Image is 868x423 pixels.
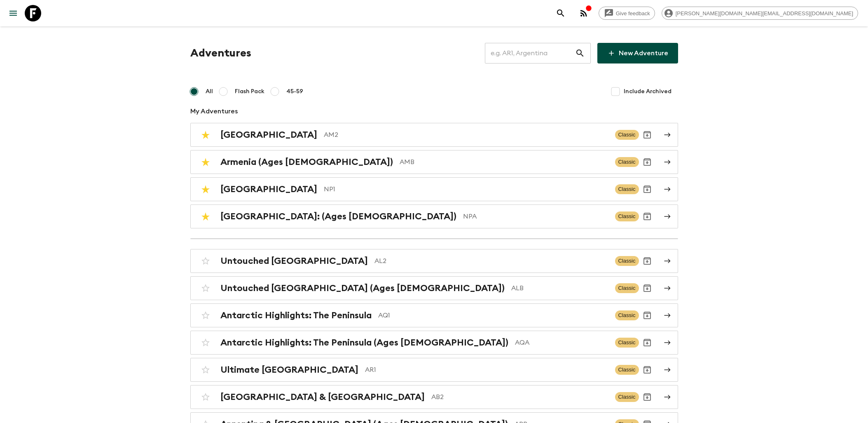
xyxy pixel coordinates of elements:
p: AQ1 [378,310,608,320]
button: menu [5,5,21,21]
a: Armenia (Ages [DEMOGRAPHIC_DATA])AMBClassicArchive [190,150,678,174]
button: search adventures [552,5,569,21]
button: Archive [639,208,655,225]
a: [GEOGRAPHIC_DATA]: (Ages [DEMOGRAPHIC_DATA])NPAClassicArchive [190,204,678,228]
button: Archive [639,307,655,324]
span: Classic [615,157,639,167]
h2: Untouched [GEOGRAPHIC_DATA] [220,256,368,266]
h2: Antarctic Highlights: The Peninsula [220,310,372,321]
p: ALB [511,283,608,293]
a: Antarctic Highlights: The Peninsula (Ages [DEMOGRAPHIC_DATA])AQAClassicArchive [190,331,678,355]
h2: [GEOGRAPHIC_DATA] [220,184,317,195]
a: New Adventure [597,43,678,63]
h1: Adventures [190,45,251,61]
span: All [206,87,213,96]
button: Archive [639,280,655,296]
span: 45-59 [286,87,303,96]
button: Archive [639,154,655,170]
p: AMB [400,157,608,167]
input: e.g. AR1, Argentina [485,42,575,65]
p: NP1 [324,184,608,194]
span: Classic [615,130,639,140]
a: Antarctic Highlights: The PeninsulaAQ1ClassicArchive [190,303,678,327]
p: AR1 [365,365,608,375]
button: Archive [639,181,655,197]
h2: [GEOGRAPHIC_DATA] [220,129,317,140]
a: [GEOGRAPHIC_DATA]NP1ClassicArchive [190,177,678,201]
h2: Antarctic Highlights: The Peninsula (Ages [DEMOGRAPHIC_DATA]) [220,337,508,348]
span: Classic [615,392,639,402]
p: AL2 [374,256,608,266]
p: My Adventures [190,106,678,116]
p: NPA [463,211,608,221]
a: [GEOGRAPHIC_DATA] & [GEOGRAPHIC_DATA]AB2ClassicArchive [190,385,678,409]
button: Archive [639,334,655,351]
a: Untouched [GEOGRAPHIC_DATA]AL2ClassicArchive [190,249,678,273]
span: Classic [615,283,639,293]
div: [PERSON_NAME][DOMAIN_NAME][EMAIL_ADDRESS][DOMAIN_NAME] [662,7,858,20]
button: Archive [639,362,655,378]
button: Archive [639,253,655,269]
p: AB2 [431,392,608,402]
span: Classic [615,365,639,375]
a: Ultimate [GEOGRAPHIC_DATA]AR1ClassicArchive [190,358,678,382]
span: [PERSON_NAME][DOMAIN_NAME][EMAIL_ADDRESS][DOMAIN_NAME] [671,10,858,16]
h2: Armenia (Ages [DEMOGRAPHIC_DATA]) [220,157,393,167]
p: AM2 [324,130,608,140]
a: Give feedback [599,7,655,20]
span: Classic [615,310,639,320]
h2: [GEOGRAPHIC_DATA]: (Ages [DEMOGRAPHIC_DATA]) [220,211,456,222]
span: Include Archived [624,87,671,96]
h2: Ultimate [GEOGRAPHIC_DATA] [220,364,358,375]
a: Untouched [GEOGRAPHIC_DATA] (Ages [DEMOGRAPHIC_DATA])ALBClassicArchive [190,276,678,300]
button: Archive [639,389,655,405]
span: Give feedback [611,10,655,16]
span: Classic [615,338,639,348]
h2: [GEOGRAPHIC_DATA] & [GEOGRAPHIC_DATA] [220,392,425,402]
span: Flash Pack [235,87,264,96]
p: AQA [515,338,608,348]
span: Classic [615,256,639,266]
button: Archive [639,127,655,143]
h2: Untouched [GEOGRAPHIC_DATA] (Ages [DEMOGRAPHIC_DATA]) [220,283,505,294]
span: Classic [615,211,639,221]
span: Classic [615,184,639,194]
a: [GEOGRAPHIC_DATA]AM2ClassicArchive [190,123,678,147]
